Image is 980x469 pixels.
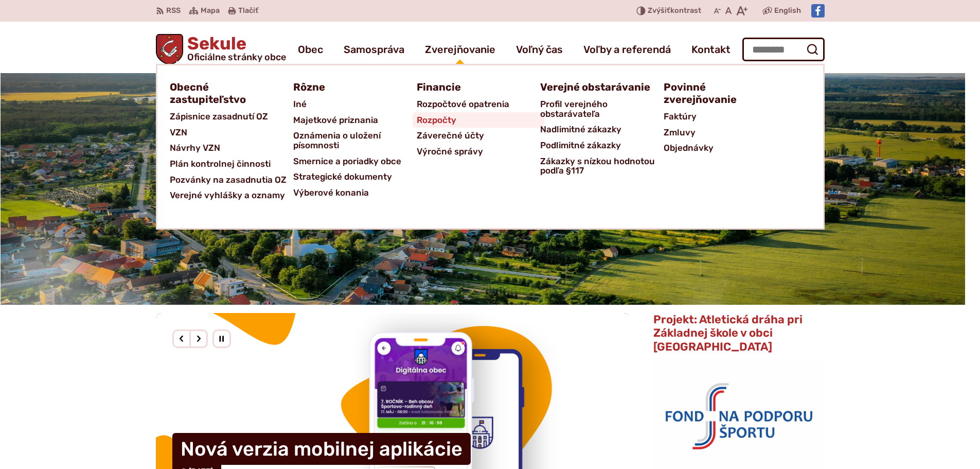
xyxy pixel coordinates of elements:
[170,109,268,125] span: Zápisnice zasadnutí OZ
[170,109,293,125] a: Zápisnice zasadnutí OZ
[417,96,540,112] a: Rozpočtové opatrenia
[170,125,293,141] a: VZN
[583,35,671,64] a: Voľby a referendá
[811,4,825,18] img: Prejsť na Facebook stránku
[172,433,471,465] h4: Nová verzia mobilnej aplikácie
[648,7,701,15] span: kontrast
[170,140,220,156] span: Návrhy VZN
[772,5,803,17] a: English
[293,78,325,96] span: Rôzne
[417,112,540,128] a: Rozpočty
[540,96,664,121] a: Profil verejného obstarávateľa
[170,125,187,141] span: VZN
[293,185,369,201] span: Výberové konania
[170,187,285,203] span: Verejné vyhlášky a oznamy
[417,128,540,144] a: Záverečné účty
[293,153,401,169] span: Smernice a poriadky obce
[170,187,293,203] a: Verejné vyhlášky a oznamy
[653,312,803,354] span: Projekt: Atletická dráha pri Základnej škole v obci [GEOGRAPHIC_DATA]
[293,128,417,153] a: Oznámenia o uložení písomnosti
[417,144,540,160] a: Výročné správy
[417,112,456,128] span: Rozpočty
[293,96,417,112] a: Iné
[156,34,287,65] a: Logo Sekule, prejsť na domovskú stránku.
[172,329,191,348] div: Predošlý slajd
[298,35,323,64] a: Obec
[664,140,714,156] span: Objednávky
[189,329,208,348] div: Nasledujúci slajd
[540,137,621,153] span: Podlimitné zákazky
[156,34,184,65] img: Prejsť na domovskú stránku
[293,112,417,128] a: Majetkové priznania
[293,169,417,185] a: Strategické dokumenty
[664,125,696,141] span: Zmluvy
[648,6,670,15] span: Zvýšiť
[293,185,417,201] a: Výberové konania
[664,125,787,141] a: Zmluvy
[540,137,664,153] a: Podlimitné zákazky
[238,7,258,15] span: Tlačiť
[774,5,801,17] span: English
[170,140,293,156] a: Návrhy VZN
[293,78,404,96] a: Rôzne
[293,169,392,185] span: Strategické dokumenty
[170,156,293,172] a: Plán kontrolnej činnosti
[516,35,563,64] a: Voľný čas
[691,35,730,64] a: Kontakt
[417,78,528,96] a: Financie
[293,112,378,128] span: Majetkové priznania
[170,172,293,188] a: Pozvánky na zasadnutia OZ
[344,35,404,64] a: Samospráva
[170,78,281,109] a: Obecné zastupiteľstvo
[664,109,697,125] span: Faktúry
[293,153,417,169] a: Smernice a poriadky obce
[540,78,650,96] span: Verejné obstarávanie
[183,35,286,62] h1: Sekule
[212,329,231,348] div: Pozastaviť pohyb slajdera
[425,35,495,64] a: Zverejňovanie
[170,172,287,188] span: Pozvánky na zasadnutia OZ
[187,53,286,62] span: Oficiálne stránky obce
[417,78,461,96] span: Financie
[166,5,181,17] span: RSS
[293,96,307,112] span: Iné
[170,156,271,172] span: Plán kontrolnej činnosti
[201,5,220,17] span: Mapa
[540,121,664,137] a: Nadlimitné zákazky
[664,140,787,156] a: Objednávky
[540,153,664,179] a: Zákazky s nízkou hodnotou podľa §117
[540,78,651,96] a: Verejné obstarávanie
[417,128,484,144] span: Záverečné účty
[417,144,483,160] span: Výročné správy
[417,96,509,112] span: Rozpočtové opatrenia
[664,78,775,109] a: Povinné zverejňovanie
[540,121,621,137] span: Nadlimitné zákazky
[664,109,787,125] a: Faktúry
